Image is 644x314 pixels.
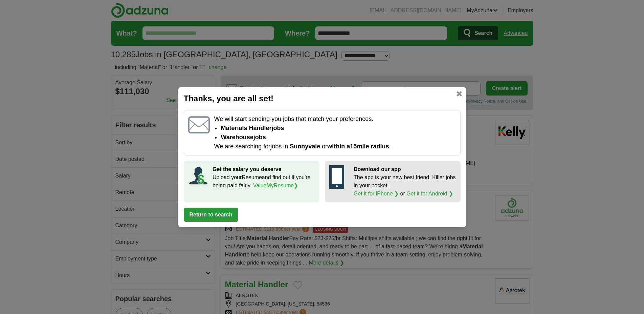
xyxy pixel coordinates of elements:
[221,133,456,142] li: Warehouse jobs
[213,173,315,190] p: Upload your Resume and find out if you're being paid fairly.
[214,114,456,124] p: We will start sending you jobs that match your preferences.
[253,183,298,188] a: ValueMyResume❯
[221,124,456,133] li: Materials Handler jobs
[327,143,389,150] span: within a 15 mile radius
[354,165,456,173] p: Download our app
[406,191,453,196] a: Get it for Android ❯
[184,92,461,105] h2: Thanks, you are all set!
[354,173,456,198] p: The app is your new best friend. Killer jobs in your pocket. or
[290,143,320,150] span: Sunnyvale
[354,191,399,196] a: Get it for iPhone ❯
[184,208,238,222] button: Return to search
[213,165,315,173] p: Get the salary you deserve
[214,142,456,151] p: We are searching for jobs in or .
